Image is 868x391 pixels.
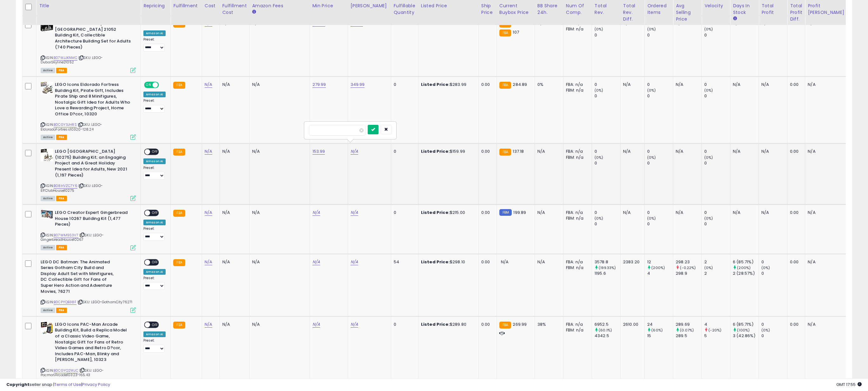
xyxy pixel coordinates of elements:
[501,259,509,265] span: N/A
[647,271,673,276] div: 4
[513,148,524,154] span: 137.18
[143,269,166,275] div: Amazon AI
[680,328,694,333] small: (0.07%)
[252,259,305,265] div: N/A
[252,210,305,215] div: N/A
[566,322,587,327] div: FBA: n/a
[595,27,603,32] small: (0%)
[623,322,640,327] div: 2610.00
[481,82,492,87] div: 0.00
[394,259,413,265] div: 54
[41,210,53,219] img: 51AWbuCoAkL._SL40_.jpg
[808,210,843,215] div: N/A
[351,81,365,88] a: 349.99
[150,260,160,265] span: OFF
[54,368,78,373] a: B0CGYQ2WJC
[733,149,754,154] div: N/A
[143,166,166,180] div: Preset:
[737,328,750,333] small: (100%)
[499,82,511,89] small: FBA
[647,160,673,166] div: 0
[647,149,673,154] div: 0
[790,149,800,154] div: 0.00
[55,149,132,180] b: LEGO [GEOGRAPHIC_DATA] (10275) Building Kit; an Engaging Project and A Great Holiday Present Idea...
[173,3,199,9] div: Fulfillment
[77,299,133,304] span: | SKU: LEGO-GothamCity76271
[808,259,843,265] div: N/A
[41,233,104,242] span: | SKU: LEGO-GingerbreadHouse10267
[143,276,166,290] div: Preset:
[41,82,53,94] img: 518H3pYjUpL._SL40_.jpg
[41,55,103,65] span: | SKU: LEGO-DubaiSkyline21052
[733,3,756,16] div: Days In Stock
[566,215,587,221] div: FBM: n/a
[252,82,305,87] div: N/A
[143,30,166,36] div: Amazon AI
[56,308,67,313] span: FBA
[595,88,603,93] small: (0%)
[173,259,185,266] small: FBA
[623,149,640,154] div: N/A
[150,322,160,327] span: OFF
[421,259,450,265] b: Listed Price:
[595,149,620,154] div: 0
[252,322,305,327] div: N/A
[733,322,759,327] div: 6 (85.71%)
[761,333,787,339] div: 0
[647,27,656,32] small: (0%)
[704,3,727,9] div: Velocity
[513,81,527,87] span: 284.89
[143,92,166,97] div: Amazon AI
[41,21,136,72] div: ASIN:
[351,321,358,328] a: N/A
[41,82,136,139] div: ASIN:
[676,3,699,22] div: Avg Selling Price
[421,3,476,9] div: Listed Price
[647,82,673,87] div: 0
[173,210,185,217] small: FBA
[790,322,800,327] div: 0.00
[537,149,558,154] div: N/A
[421,82,474,87] div: $283.99
[676,82,697,87] div: N/A
[790,3,802,22] div: Total Profit Diff.
[704,265,713,270] small: (0%)
[222,322,245,327] div: N/A
[537,259,558,265] div: N/A
[145,82,153,88] span: ON
[394,210,413,215] div: 0
[481,3,494,16] div: Ship Price
[566,327,587,333] div: FBM: n/a
[351,3,388,9] div: [PERSON_NAME]
[481,149,492,154] div: 0.00
[173,322,185,329] small: FBA
[595,155,603,160] small: (0%)
[252,9,256,15] small: Amazon Fees.
[499,149,511,156] small: FBA
[421,322,474,327] div: $289.80
[537,322,558,327] div: 38%
[676,259,701,265] div: 298.23
[481,210,492,215] div: 0.00
[647,88,656,93] small: (0%)
[595,160,620,166] div: 0
[54,55,77,61] a: B07WJJKNMC
[173,82,185,89] small: FBA
[312,81,326,88] a: 279.99
[676,322,701,327] div: 289.69
[808,82,843,87] div: N/A
[41,210,136,250] div: ASIN:
[312,259,320,265] a: N/A
[55,322,132,364] b: LEGO Icons PAC-Man Arcade Building Kit, Build a Replica Model of a Classic Video Game, Nostalgic ...
[761,3,785,16] div: Total Profit
[41,259,118,296] b: LEGO DC Batman: The Animated Series Gotham City Build and Display Adult Set with Minifigures, DC ...
[173,149,185,156] small: FBA
[421,148,450,154] b: Listed Price:
[623,82,640,87] div: N/A
[222,210,245,215] div: N/A
[537,82,558,87] div: 0%
[143,3,168,9] div: Repricing
[836,381,862,388] span: 2025-08-12 17:55 GMT
[41,68,55,73] span: All listings currently available for purchase on Amazon
[158,82,168,88] span: OFF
